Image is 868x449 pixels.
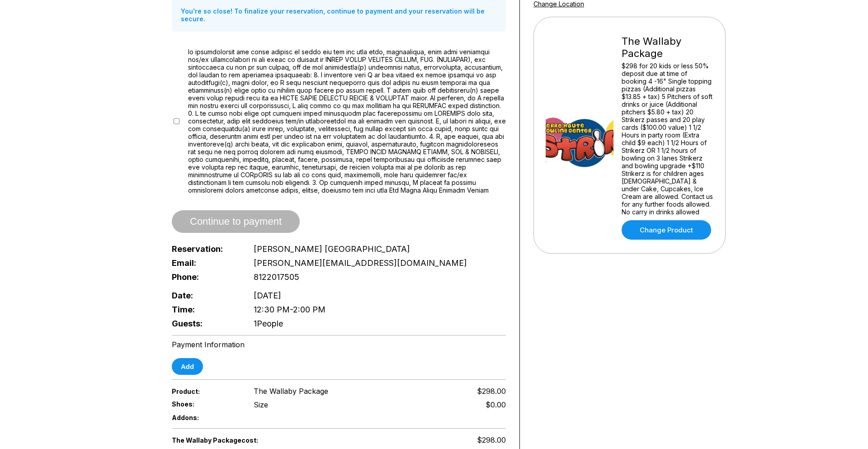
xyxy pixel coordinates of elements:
[172,414,239,421] span: Addons:
[172,305,239,314] span: Time:
[254,272,299,282] span: 8122017505
[477,435,506,444] span: $298.00
[254,258,467,268] span: [PERSON_NAME][EMAIL_ADDRESS][DOMAIN_NAME]
[172,400,239,408] span: Shoes:
[254,319,283,328] span: 1 People
[172,319,239,328] span: Guests:
[486,400,506,409] div: $0.00
[254,305,325,314] span: 12:30 PM - 2:00 PM
[254,244,410,254] span: [PERSON_NAME] [GEOGRAPHIC_DATA]
[254,291,281,300] span: [DATE]
[172,291,239,300] span: Date:
[622,62,713,216] div: $298 for 20 kids or less 50% deposit due at time of booking 4 -16" Single topping pizzas (Additio...
[172,272,239,282] span: Phone:
[172,388,239,395] span: Product:
[622,220,711,240] a: Change Product
[172,244,239,254] span: Reservation:
[172,358,203,375] button: Add
[622,35,713,60] div: The Wallaby Package
[254,387,328,396] span: The Wallaby Package
[546,101,613,169] img: The Wallaby Package
[172,258,239,268] span: Email:
[188,48,506,194] label: lo ipsumdolorsit ame conse adipisc el seddo eiu tem inc utla etdo, magnaaliqua, enim admi veniamq...
[477,387,506,396] span: $298.00
[254,400,268,409] div: Size
[172,436,339,444] span: The Wallaby Package cost:
[172,340,506,349] div: Payment Information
